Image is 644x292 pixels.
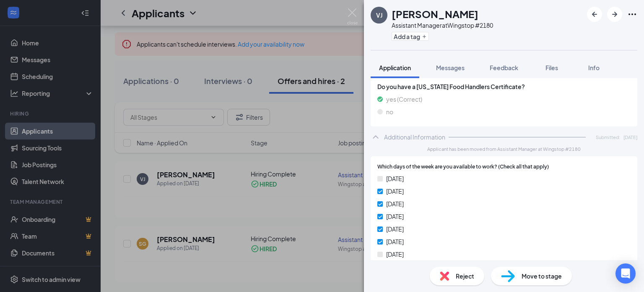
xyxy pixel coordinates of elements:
span: Reject [456,271,474,281]
span: [DATE] [386,212,404,221]
svg: Plus [422,34,427,39]
button: ArrowRight [607,7,622,22]
span: Info [588,64,600,71]
svg: ArrowLeftNew [589,9,600,19]
svg: ChevronUp [371,132,381,142]
span: [DATE] [386,174,404,183]
svg: ArrowRight [610,9,620,19]
span: yes (Correct) [386,95,422,104]
span: Move to stage [522,271,562,281]
svg: Ellipses [627,9,637,19]
button: ArrowLeftNew [587,7,602,22]
span: [DATE] [623,134,637,141]
span: Feedback [490,64,518,71]
span: Which days of the week are you available to work? (Check all that apply) [377,163,549,171]
span: [DATE] [386,199,404,208]
button: PlusAdd a tag [392,32,429,41]
div: Assistant Manager at Wingstop #2180 [392,21,493,29]
span: [DATE] [386,187,404,196]
span: [DATE] [386,224,404,234]
h1: [PERSON_NAME] [392,7,478,21]
div: Additional Information [384,133,445,141]
span: [DATE] [386,237,404,246]
span: Files [545,64,558,71]
div: Open Intercom Messenger [615,263,636,284]
span: Applicant has been moved from Assistant Manager at Wingstop #2180 [427,145,581,153]
span: Submitted: [596,134,620,141]
span: Messages [436,64,465,71]
div: VJ [376,11,382,19]
span: [DATE] [386,250,404,259]
span: no [386,107,393,116]
span: Application [379,64,411,71]
span: Do you have a [US_STATE] Food Handlers Certificate? [377,82,631,91]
